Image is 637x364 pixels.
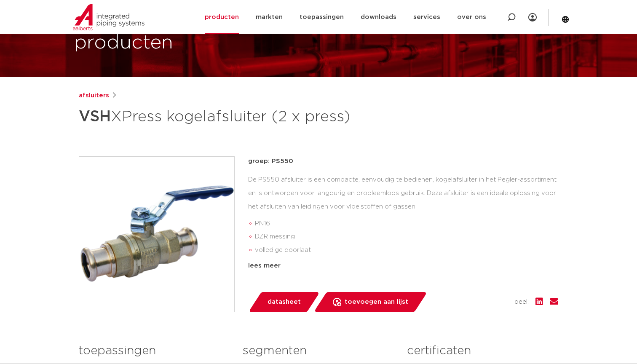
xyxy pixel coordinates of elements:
[79,91,109,101] a: afsluiters
[345,295,408,309] span: toevoegen aan lijst
[255,230,558,244] li: DZR messing
[243,343,394,359] h3: segmenten
[268,295,301,309] span: datasheet
[248,173,558,257] div: De PS550 afsluiter is een compacte, eenvoudig te bedienen, kogelafsluiter in het Pegler-assortime...
[74,29,173,56] h1: producten
[248,292,320,312] a: datasheet
[255,257,558,270] li: blow-out en vandalisme bestendige constructie
[255,244,558,257] li: volledige doorlaat
[255,217,558,230] li: PN16
[514,297,529,307] span: deel:
[79,343,230,359] h3: toepassingen
[79,104,395,129] h1: XPress kogelafsluiter (2 x press)
[248,156,558,166] p: groep: PS550
[248,261,558,271] div: lees meer
[79,109,111,124] strong: VSH
[79,157,234,312] img: Product Image for VSH XPress kogelafsluiter (2 x press)
[407,343,558,359] h3: certificaten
